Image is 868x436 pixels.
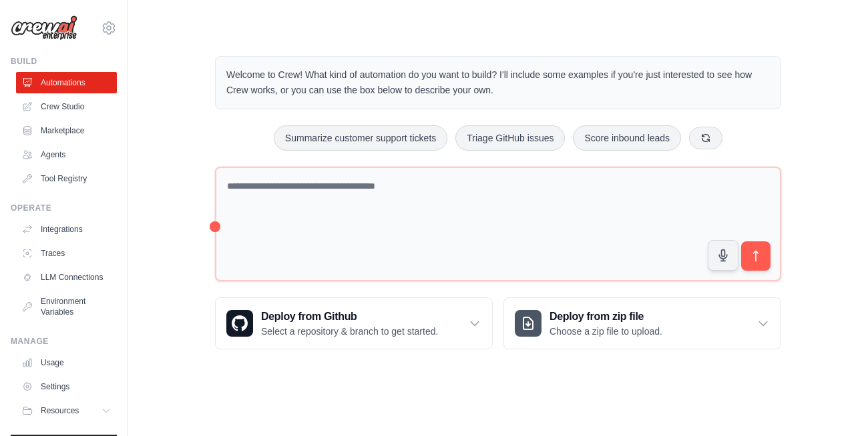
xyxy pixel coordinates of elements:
p: Select a repository & branch to get started. [261,325,438,338]
p: Choose a zip file to upload. [550,325,662,338]
div: Manage [11,336,117,347]
button: Summarize customer support tickets [274,125,447,151]
a: Marketplace [16,120,117,141]
div: Build [11,56,117,67]
img: Logo [11,15,77,41]
p: Welcome to Crew! What kind of automation do you want to build? I'll include some examples if you'... [226,67,770,98]
a: Crew Studio [16,96,117,117]
a: Settings [16,376,117,397]
div: Operate [11,203,117,213]
span: Resources [41,405,79,416]
a: Traces [16,243,117,264]
h3: Deploy from zip file [550,309,662,325]
button: Score inbound leads [573,125,681,151]
a: Tool Registry [16,168,117,189]
a: Integrations [16,219,117,240]
a: Agents [16,144,117,165]
button: Resources [16,400,117,421]
a: Automations [16,72,117,93]
a: Environment Variables [16,291,117,323]
h3: Deploy from Github [261,309,438,325]
button: Triage GitHub issues [455,125,565,151]
a: LLM Connections [16,267,117,288]
a: Usage [16,352,117,373]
